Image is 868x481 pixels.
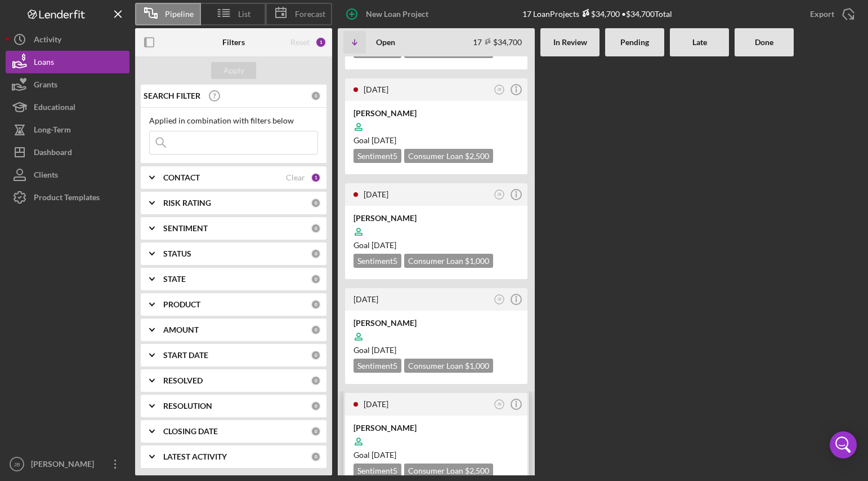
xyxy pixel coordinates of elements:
[354,464,401,478] div: Sentiment 5
[620,38,649,47] b: Pending
[295,10,325,19] span: Forecast
[34,141,72,166] div: Dashboard
[465,151,489,161] span: $2,500
[364,399,388,409] time: 2025-10-08 13:41
[163,224,208,233] b: SENTIMENT
[465,256,489,266] span: $1,000
[163,452,227,461] b: LATEST ACTIVITY
[692,38,707,47] b: Late
[163,427,218,436] b: CLOSING DATE
[354,317,519,329] div: [PERSON_NAME]
[354,135,396,145] span: Goal
[163,275,186,284] b: STATE
[354,254,401,268] div: Sentiment 5
[6,453,129,475] button: JB[PERSON_NAME]
[311,325,321,335] div: 0
[222,38,245,47] b: Filters
[163,198,211,208] b: RISK RATING
[163,325,199,334] b: AMOUNT
[404,359,493,373] div: Consumer Loan
[6,186,129,209] button: Product Templates
[315,37,326,48] div: 1
[376,38,395,47] b: Open
[311,198,321,208] div: 0
[163,300,200,309] b: PRODUCT
[364,189,388,199] time: 2025-10-08 18:13
[372,135,396,145] time: 11/05/2025
[830,431,857,458] div: Open Intercom Messenger
[311,91,321,101] div: 0
[311,401,321,411] div: 0
[366,3,428,25] div: New Loan Project
[354,213,519,224] div: [PERSON_NAME]
[354,345,396,355] span: Goal
[311,376,321,386] div: 0
[290,38,310,47] div: Reset
[343,182,529,281] a: [DATE]JB[PERSON_NAME]Goal [DATE]Sentiment5Consumer Loan $1,000
[354,108,519,119] div: [PERSON_NAME]
[238,10,250,19] span: List
[354,359,401,373] div: Sentiment 5
[34,118,71,144] div: Long-Term
[810,3,834,25] div: Export
[144,91,200,100] b: SEARCH FILTER
[286,173,305,182] div: Clear
[6,73,129,96] button: Grants
[354,422,519,434] div: [PERSON_NAME]
[372,240,396,250] time: 11/14/2025
[343,286,529,386] a: [DATE]JB[PERSON_NAME]Goal [DATE]Sentiment5Consumer Loan $1,000
[799,3,862,25] button: Export
[149,116,318,125] div: Applied in combination with filters below
[34,96,75,121] div: Educational
[311,274,321,284] div: 0
[364,85,388,94] time: 2025-10-09 12:03
[34,164,58,189] div: Clients
[311,452,321,462] div: 0
[34,51,54,76] div: Loans
[6,141,129,164] button: Dashboard
[497,297,502,301] text: JB
[6,28,129,51] button: Activity
[465,361,489,370] span: $1,000
[372,450,396,460] time: 12/05/2025
[311,223,321,233] div: 0
[579,9,620,19] div: $34,700
[354,294,378,304] time: 2025-10-08 16:36
[165,10,194,19] span: Pipeline
[372,345,396,355] time: 11/30/2025
[6,51,129,73] a: Loans
[492,397,507,412] button: JB
[211,62,256,79] button: Apply
[755,38,773,47] b: Done
[343,77,529,176] a: [DATE]JB[PERSON_NAME]Goal [DATE]Sentiment5Consumer Loan $2,500
[354,240,396,250] span: Goal
[163,173,200,182] b: CONTACT
[163,401,212,411] b: RESOLUTION
[492,292,507,307] button: JB
[6,96,129,118] button: Educational
[338,3,440,25] button: New Loan Project
[404,254,493,268] div: Consumer Loan
[311,249,321,259] div: 0
[6,118,129,141] button: Long-Term
[311,173,321,183] div: 1
[34,73,57,99] div: Grants
[492,82,507,98] button: JB
[465,466,489,475] span: $2,500
[522,9,672,19] div: 17 Loan Projects • $34,700 Total
[6,164,129,186] button: Clients
[14,461,20,467] text: JB
[28,453,101,478] div: [PERSON_NAME]
[404,464,493,478] div: Consumer Loan
[497,402,502,406] text: JB
[354,450,396,460] span: Goal
[404,149,493,163] div: Consumer Loan
[311,299,321,310] div: 0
